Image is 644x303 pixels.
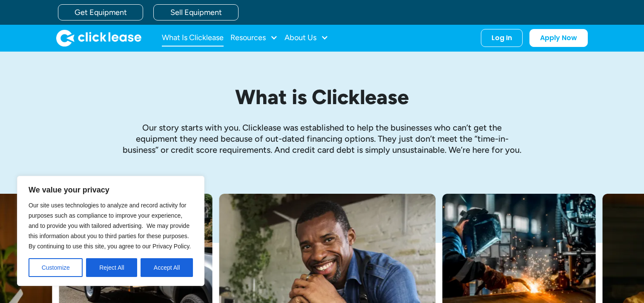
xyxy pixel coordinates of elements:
[56,29,141,47] a: home
[230,29,278,47] div: Resources
[29,202,191,250] span: Our site uses technologies to analyze and record activity for purposes such as compliance to impr...
[153,4,239,20] a: Sell Equipment
[529,29,588,47] a: Apply Now
[17,176,204,286] div: We value your privacy
[29,258,83,277] button: Customize
[141,258,193,277] button: Accept All
[492,34,512,42] div: Log In
[162,29,224,47] a: What Is Clicklease
[86,258,137,277] button: Reject All
[56,29,141,47] img: Clicklease logo
[29,185,193,195] p: We value your privacy
[122,86,522,108] h1: What is Clicklease
[58,4,143,20] a: Get Equipment
[122,122,522,155] p: Our story starts with you. Clicklease was established to help the businesses who can’t get the eq...
[285,29,328,47] div: About Us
